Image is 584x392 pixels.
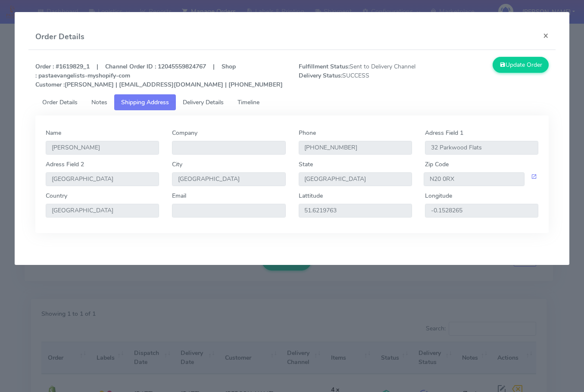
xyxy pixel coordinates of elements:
strong: Fulfillment Status: [299,62,350,71]
span: Shipping Address [121,98,169,106]
strong: Delivery Status: [299,72,342,80]
span: Delivery Details [183,98,224,106]
label: Lattitude [299,191,323,200]
label: Name [46,128,61,137]
span: Notes [91,98,107,106]
strong: Customer : [35,81,65,89]
label: Company [172,128,197,137]
label: City [172,160,182,169]
h4: Order Details [35,31,84,43]
strong: Order : #1619829_1 | Channel Order ID : 12045559824767 | Shop : pastaevangelists-myshopify-com [P... [35,62,283,89]
label: Adress Field 1 [425,128,463,137]
label: Adress Field 2 [46,160,84,169]
span: Order Details [42,98,78,106]
button: Close [536,24,556,47]
label: Email [172,191,186,200]
label: Zip Code [425,160,449,169]
span: Sent to Delivery Channel SUCCESS [292,62,424,89]
label: State [299,160,313,169]
span: Timeline [237,98,259,106]
ul: Tabs [35,94,549,110]
button: Update Order [493,57,549,73]
label: Phone [299,128,316,137]
label: Longitude [425,191,452,200]
label: Country [46,191,67,200]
